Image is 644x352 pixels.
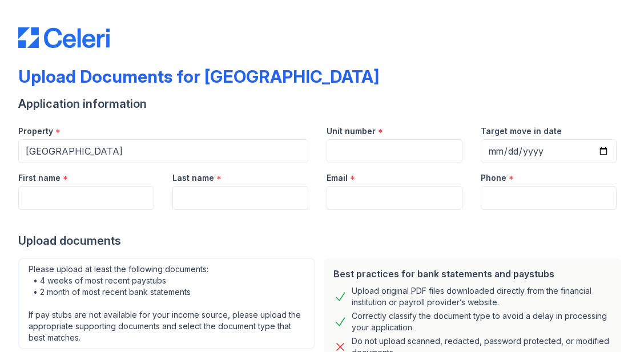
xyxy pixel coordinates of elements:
[18,27,110,48] img: CE_Logo_Blue-a8612792a0a2168367f1c8372b55b34899dd931a85d93a1a3d3e32e68fde9ad4.png
[18,258,315,349] div: Please upload at least the following documents: • 4 weeks of most recent paystubs • 2 month of mo...
[352,285,612,308] div: Upload original PDF files downloaded directly from the financial institution or payroll provider’...
[18,66,379,87] div: Upload Documents for [GEOGRAPHIC_DATA]
[18,96,626,112] div: Application information
[333,267,612,281] div: Best practices for bank statements and paystubs
[18,172,61,184] label: First name
[327,172,348,184] label: Email
[18,126,53,137] label: Property
[481,126,562,137] label: Target move in date
[18,233,626,249] div: Upload documents
[327,126,376,137] label: Unit number
[172,172,214,184] label: Last name
[352,310,612,333] div: Correctly classify the document type to avoid a delay in processing your application.
[481,172,506,184] label: Phone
